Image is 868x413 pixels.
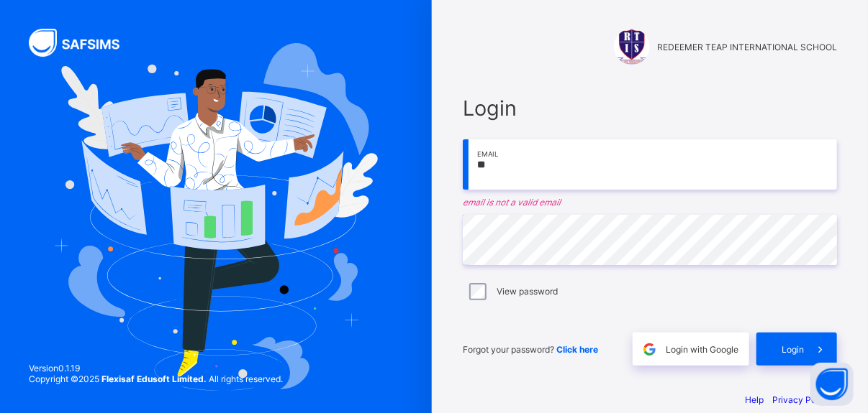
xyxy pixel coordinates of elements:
em: email is not a valid email [463,197,837,208]
span: Login [782,344,804,355]
a: Privacy Policy [772,394,831,405]
span: Copyright © 2025 All rights reserved. [29,373,283,384]
a: Click here [556,344,598,355]
a: Help [745,394,764,405]
img: Hero Image [54,43,377,390]
span: REDEEMER TEAP INTERNATIONAL SCHOOL [657,42,837,52]
label: View password [497,286,558,297]
button: Open asap [810,363,854,406]
span: Forgot your password? [463,344,598,355]
span: Login [463,96,837,121]
strong: Flexisaf Edusoft Limited. [101,373,207,384]
img: SAFSIMS Logo [29,29,137,57]
img: google.396cfc9801f0270233282035f929180a.svg [641,341,658,358]
span: Version 0.1.19 [29,363,283,373]
span: Login with Google [666,344,738,355]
